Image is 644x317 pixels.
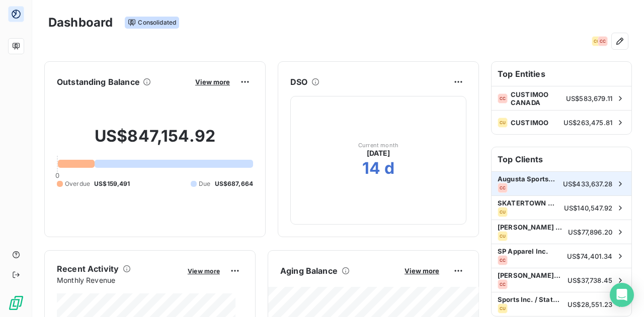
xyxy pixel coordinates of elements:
h2: US$847,154.92 [57,126,253,156]
h3: Dashboard [48,14,113,32]
span: US$159,491 [94,179,130,188]
span: US$687,664 [215,179,254,188]
span: Current month [358,142,398,148]
div: Open Intercom Messenger [610,283,634,307]
span: Sports Inc. / Stateline [1216] [498,295,561,303]
div: SKATERTOWN Aps / HockeyshopCUUS$140,547.92 [492,195,631,220]
span: US$263,475.81 [563,119,612,127]
div: CU [498,207,508,217]
span: SP Apparel Inc. [498,247,561,255]
span: SKATERTOWN Aps / Hockeyshop [498,199,558,207]
span: US$433,637.28 [563,180,612,188]
div: CC [498,255,508,265]
div: CC [498,183,508,193]
div: CC [498,279,508,289]
span: US$28,551.23 [568,300,612,308]
span: [PERSON_NAME] Sports Excellence [498,271,561,279]
span: [PERSON_NAME] Sports [498,223,562,231]
img: Logo LeanPay [8,295,24,311]
span: View more [405,267,439,275]
h2: d [384,158,394,178]
span: Due [199,179,210,188]
span: Augusta Sportswear Canada Inc. Dba Momentec Brands – [GEOGRAPHIC_DATA] [498,175,557,183]
h2: 14 [362,158,380,178]
span: Consolidated [125,17,179,29]
h6: Top Entities [492,62,631,86]
div: [PERSON_NAME] SportsCUUS$77,896.20 [492,220,631,244]
span: 0 [55,171,59,179]
div: SP Apparel Inc.CCUS$74,401.34 [492,244,631,268]
span: Monthly Revenue [57,275,181,285]
h6: Outstanding Balance [57,76,140,88]
span: US$37,738.45 [568,276,612,284]
span: Overdue [65,179,90,188]
h6: Recent Activity [57,263,119,275]
span: US$140,547.92 [564,204,612,212]
div: CU [498,231,508,241]
div: CC [598,36,608,46]
h6: DSO [290,76,307,88]
span: View more [188,267,220,275]
div: Sports Inc. / Stateline [1216]CUUS$28,551.23 [492,292,631,316]
h6: Top Clients [492,147,631,171]
button: View more [185,266,223,275]
div: [PERSON_NAME] Sports ExcellenceCCUS$37,738.45 [492,268,631,292]
span: CUSTIMOO [511,119,560,127]
span: [DATE] [367,148,390,158]
span: CUSTIMOO CANADA [511,90,563,107]
div: CU [592,36,602,46]
button: View more [192,77,233,86]
div: Augusta Sportswear Canada Inc. Dba Momentec Brands – [GEOGRAPHIC_DATA]CCUS$433,637.28 [492,171,631,195]
div: CU [498,118,508,128]
span: View more [195,78,230,86]
div: CC [498,93,508,103]
h6: Aging Balance [280,265,338,277]
button: View more [401,266,442,275]
span: US$77,896.20 [568,228,612,236]
span: US$583,679.11 [566,94,612,102]
span: US$74,401.34 [567,252,612,260]
div: CU [498,303,508,313]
